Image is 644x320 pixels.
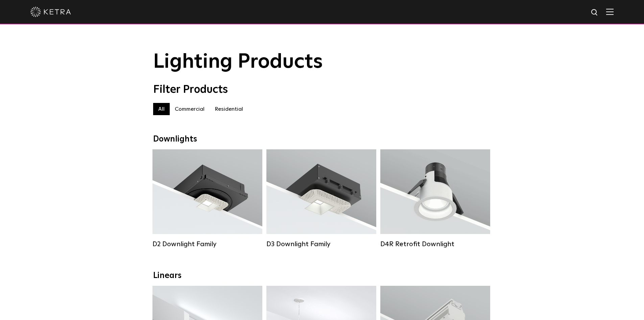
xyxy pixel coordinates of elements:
[30,7,71,17] img: ketra-logo-2019-white
[210,103,248,115] label: Residential
[153,103,170,115] label: All
[380,149,490,248] a: D4R Retrofit Downlight Lumen Output:800Colors:White / BlackBeam Angles:15° / 25° / 40° / 60°Watta...
[152,149,262,248] a: D2 Downlight Family Lumen Output:1200Colors:White / Black / Gloss Black / Silver / Bronze / Silve...
[170,103,210,115] label: Commercial
[591,8,599,17] img: search icon
[153,52,323,72] span: Lighting Products
[266,149,376,248] a: D3 Downlight Family Lumen Output:700 / 900 / 1100Colors:White / Black / Silver / Bronze / Paintab...
[606,8,614,15] img: Hamburger%20Nav.svg
[153,83,491,96] div: Filter Products
[153,271,491,281] div: Linears
[266,240,376,248] div: D3 Downlight Family
[380,240,490,248] div: D4R Retrofit Downlight
[153,134,491,144] div: Downlights
[152,240,262,248] div: D2 Downlight Family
